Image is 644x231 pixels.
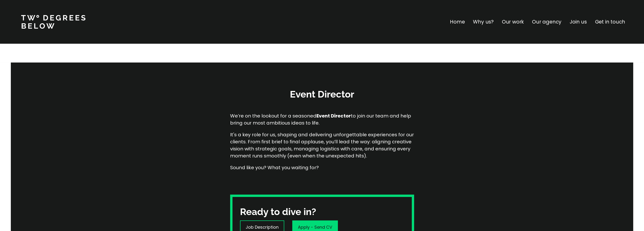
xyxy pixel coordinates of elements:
a: Get in touch [595,18,625,26]
p: Apply - Send CV [298,224,332,230]
a: Home [450,18,465,26]
a: Our work [502,18,524,26]
h3: Event Director [252,88,393,101]
strong: Event Director [316,113,351,119]
h3: Ready to dive in? [240,205,316,218]
a: Join us [570,18,587,26]
a: Our agency [532,18,561,26]
p: Job Description [246,224,279,230]
a: Why us? [473,18,494,26]
p: It's a key role for us, shaping and delivering unforgettable experiences for our clients. From fi... [230,131,414,159]
p: Sound like you? What you waiting for? [230,164,414,171]
p: We’re on the lookout for a seasoned to join our team and help bring our most ambitious ideas to l... [230,112,414,126]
